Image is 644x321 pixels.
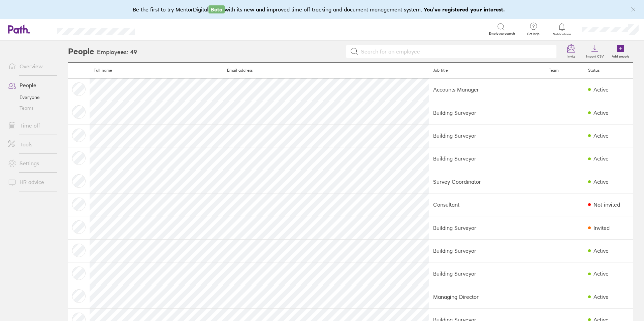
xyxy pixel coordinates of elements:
[429,147,545,170] td: Building Surveyor
[429,193,545,216] td: Consultant
[489,32,515,36] span: Employee search
[560,41,582,62] a: Invite
[3,92,57,103] a: Everyone
[429,285,545,308] td: Managing Director
[584,63,633,78] th: Status
[593,133,609,139] div: Active
[223,63,429,78] th: Email address
[358,45,553,58] input: Search for an employee
[563,52,579,59] label: Invite
[3,156,57,170] a: Settings
[545,63,584,78] th: Team
[429,239,545,262] td: Building Surveyor
[429,124,545,147] td: Building Surveyor
[582,41,608,62] a: Import CSV
[551,32,573,36] span: Notifications
[3,78,57,92] a: People
[429,262,545,285] td: Building Surveyor
[593,202,620,208] div: Not invited
[593,271,609,277] div: Active
[3,175,57,189] a: HR advice
[429,63,545,78] th: Job title
[608,41,633,62] a: Add people
[424,6,505,13] b: You've registered your interest.
[90,63,223,78] th: Full name
[3,138,57,151] a: Tools
[593,248,609,254] div: Active
[97,49,137,56] h3: Employees: 49
[582,52,608,59] label: Import CSV
[3,60,57,73] a: Overview
[3,103,57,113] a: Teams
[429,170,545,193] td: Survey Coordinator
[593,86,609,93] div: Active
[429,216,545,239] td: Building Surveyor
[593,110,609,116] div: Active
[608,52,633,59] label: Add people
[208,5,225,13] span: Beta
[429,78,545,101] td: Accounts Manager
[593,155,609,162] div: Active
[593,179,609,185] div: Active
[133,5,512,13] div: Be the first to try MentorDigital with its new and improved time off tracking and document manage...
[3,119,57,132] a: Time off
[551,22,573,36] a: Notifications
[593,294,609,300] div: Active
[68,41,94,62] h2: People
[593,225,610,231] div: Invited
[429,101,545,124] td: Building Surveyor
[522,32,544,36] span: Get help
[153,26,170,32] div: Search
